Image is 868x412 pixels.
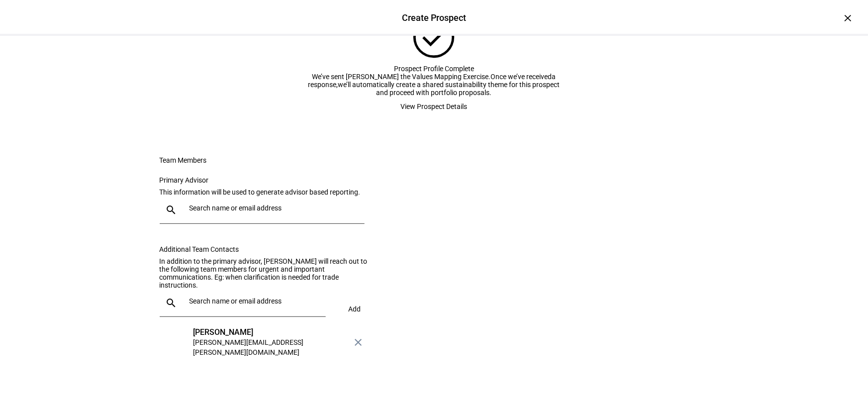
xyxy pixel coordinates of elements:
div: In addition to the primary advisor, [PERSON_NAME] will reach out to the following team members fo... [160,257,377,289]
div: Primary Advisor [160,176,377,184]
div: Create Prospect [402,11,466,24]
div: Prospect Profile Complete [305,65,564,73]
div: We’ve sent [PERSON_NAME] the Values Mapping Exercise. Once we’ve received a response, we’ll autom... [305,73,564,97]
div: AC [166,327,186,347]
div: Team Members [160,156,434,164]
div: × [840,10,856,26]
mat-icon: close [353,336,365,348]
div: This information will be used to generate advisor based reporting. [160,188,377,196]
mat-icon: search [160,297,184,309]
mat-icon: check_circle [408,11,460,63]
button: View Prospect Details [389,97,480,116]
input: Search name or email address [190,204,361,212]
div: Additional Team Contacts [160,245,377,253]
div: [PERSON_NAME][EMAIL_ADDRESS][PERSON_NAME][DOMAIN_NAME] [193,337,349,357]
div: [PERSON_NAME] [193,327,349,337]
mat-icon: search [160,204,184,216]
input: Search name or email address [190,297,322,305]
span: View Prospect Details [401,97,468,116]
